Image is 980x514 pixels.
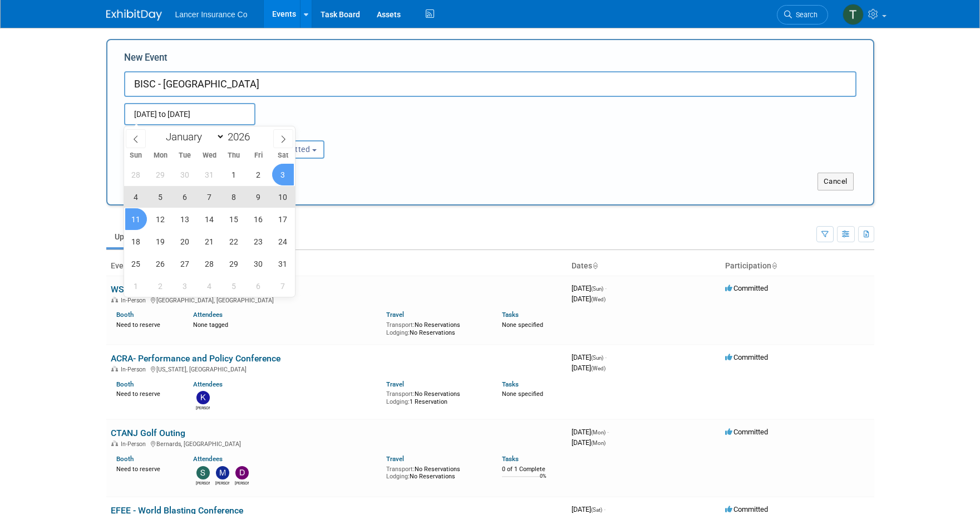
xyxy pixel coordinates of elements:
[111,428,185,438] a: CTANJ Golf Outing
[199,253,220,275] span: January 28, 2026
[199,275,220,297] span: February 4, 2026
[725,505,768,513] span: Committed
[223,253,245,275] span: January 29, 2026
[221,152,246,159] span: Thu
[199,208,220,230] span: January 14, 2026
[604,505,605,513] span: -
[386,466,415,473] span: Transport:
[386,388,485,405] div: No Reservations 1 Reservation
[248,208,269,230] span: January 16, 2026
[591,440,605,446] span: (Mon)
[605,353,607,361] span: -
[125,253,147,275] span: January 25, 2026
[124,71,856,97] input: Name of Trade Show / Conference
[725,284,768,292] span: Committed
[502,455,519,463] a: Tasks
[124,152,149,159] span: Sun
[193,455,223,463] a: Attendees
[121,297,149,304] span: In-Person
[121,440,149,448] span: In-Person
[386,321,415,329] span: Transport:
[249,125,357,140] div: Participation:
[272,253,294,275] span: January 31, 2026
[502,321,543,329] span: None specified
[116,455,134,463] a: Booth
[591,355,603,361] span: (Sun)
[223,231,245,252] span: January 22, 2026
[116,388,177,398] div: Need to reserve
[116,463,177,473] div: Need to reserve
[386,455,404,463] a: Travel
[216,466,229,479] img: Matt Mushorn
[116,319,177,329] div: Need to reserve
[591,296,605,302] span: (Wed)
[270,152,295,159] span: Sat
[605,284,607,292] span: -
[111,284,235,295] a: WSIA Annual Marketplace 2025
[121,366,149,373] span: In-Person
[386,473,410,480] span: Lodging:
[193,319,378,329] div: None tagged
[843,4,864,25] img: Terrence Forrest
[248,164,269,185] span: January 2, 2026
[572,295,605,303] span: [DATE]
[196,466,210,479] img: Steven O'Shea
[572,284,607,292] span: [DATE]
[235,479,249,486] div: Dennis Kelly
[572,353,607,361] span: [DATE]
[607,428,609,436] span: -
[771,261,777,270] a: Sort by Participation Type
[777,5,828,25] a: Search
[386,398,410,405] span: Lodging:
[592,261,598,270] a: Sort by Start Date
[150,253,171,275] span: January 26, 2026
[792,11,818,19] span: Search
[272,275,294,297] span: February 7, 2026
[591,507,602,513] span: (Sat)
[502,380,519,388] a: Tasks
[174,186,196,208] span: January 6, 2026
[272,208,294,230] span: January 17, 2026
[502,311,519,319] a: Tasks
[386,463,485,481] div: No Reservations No Reservations
[150,231,171,252] span: January 19, 2026
[223,164,245,185] span: January 1, 2026
[235,466,249,479] img: Dennis Kelly
[111,440,118,446] img: In-Person Event
[174,253,196,275] span: January 27, 2026
[386,311,404,319] a: Travel
[111,364,563,373] div: [US_STATE], [GEOGRAPHIC_DATA]
[591,286,603,292] span: (Sun)
[818,173,854,190] button: Cancel
[111,439,563,448] div: Bernards, [GEOGRAPHIC_DATA]
[125,208,147,230] span: January 11, 2026
[386,390,415,398] span: Transport:
[150,275,171,297] span: February 2, 2026
[572,428,609,436] span: [DATE]
[591,429,605,435] span: (Mon)
[272,186,294,208] span: January 10, 2026
[199,186,220,208] span: January 7, 2026
[196,404,210,411] div: kathy egan
[386,380,404,388] a: Travel
[567,257,721,276] th: Dates
[386,329,410,336] span: Lodging:
[272,164,294,185] span: January 3, 2026
[125,231,147,252] span: January 18, 2026
[174,231,196,252] span: January 20, 2026
[502,390,543,398] span: None specified
[725,428,768,436] span: Committed
[572,505,605,513] span: [DATE]
[125,275,147,297] span: February 1, 2026
[725,353,768,361] span: Committed
[223,275,245,297] span: February 5, 2026
[106,9,162,21] img: ExhibitDay
[174,275,196,297] span: February 3, 2026
[125,186,147,208] span: January 4, 2026
[248,186,269,208] span: January 9, 2026
[174,164,196,185] span: December 30, 2025
[106,226,171,247] a: Upcoming35
[721,257,874,276] th: Participation
[124,103,255,125] input: Start Date - End Date
[248,275,269,297] span: February 6, 2026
